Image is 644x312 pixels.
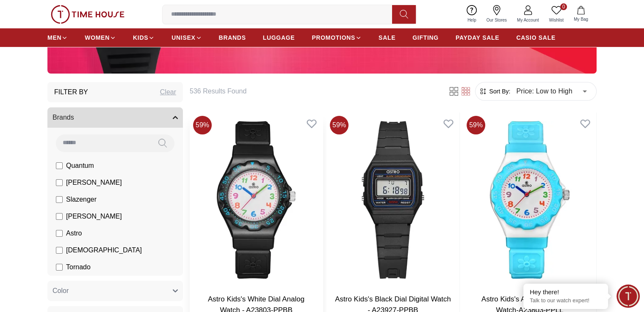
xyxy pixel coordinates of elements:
span: Tornado [66,262,91,272]
span: Color [53,286,69,296]
span: WOMEN [85,33,110,42]
a: SALE [379,30,395,45]
span: SALE [379,33,395,42]
a: GIFTING [412,30,439,45]
a: Help [462,3,481,25]
a: MEN [47,30,68,45]
span: [DEMOGRAPHIC_DATA] [66,245,142,255]
div: Clear [160,87,176,97]
a: WOMEN [85,30,116,45]
span: 59 % [467,116,485,134]
div: Hey there! [530,288,602,296]
h6: 536 Results Found [190,86,438,96]
span: My Account [514,17,542,23]
span: Wishlist [546,17,567,23]
a: PAYDAY SALE [456,30,499,45]
span: My Bag [570,16,591,22]
span: LUGGAGE [263,33,295,42]
span: Brands [53,112,74,123]
a: CASIO SALE [516,30,556,45]
button: Sort By: [479,87,510,96]
span: KIDS [133,33,148,42]
button: Color [47,281,183,301]
img: ... [51,5,124,24]
span: PAYDAY SALE [456,33,499,42]
span: PROMOTIONS [312,33,355,42]
a: KIDS [133,30,155,45]
img: Astro Kids's Analog White Dial Watch-A23803-PPLL [463,112,596,287]
input: [PERSON_NAME] [56,179,63,186]
div: Price: Low to High [510,79,593,103]
a: UNISEX [171,30,202,45]
span: 59 % [330,116,348,134]
span: BRANDS [219,33,246,42]
img: Astro Kids's White Dial Analog Watch - A23803-PPBB [190,112,323,287]
h3: Filter By [54,87,88,97]
a: PROMOTIONS [312,30,362,45]
p: Talk to our watch expert! [530,297,602,304]
a: BRANDS [219,30,246,45]
span: Our Stores [483,17,510,23]
img: Astro Kids's Black Dial Digital Watch - A23927-PPBB [326,112,459,287]
input: [DEMOGRAPHIC_DATA] [56,247,63,254]
span: [PERSON_NAME] [66,211,122,222]
span: Astro [66,228,82,238]
span: 0 [560,3,567,10]
input: Quantum [56,162,63,169]
span: Sort By: [487,87,510,96]
button: My Bag [569,4,593,24]
input: Slazenger [56,196,63,203]
span: 59 % [193,116,212,134]
a: Our Stores [481,3,512,25]
span: UNISEX [171,33,195,42]
input: Tornado [56,264,63,271]
span: Help [464,17,480,23]
span: [PERSON_NAME] [66,178,122,188]
span: Slazenger [66,194,97,205]
span: CASIO SALE [516,33,556,42]
button: Brands [47,107,183,128]
span: MEN [47,33,61,42]
a: 0Wishlist [544,3,569,25]
a: LUGGAGE [263,30,295,45]
span: Quantum [66,161,94,171]
span: GIFTING [412,33,439,42]
input: Astro [56,230,63,237]
div: Chat Widget [616,285,640,308]
input: [PERSON_NAME] [56,213,63,220]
